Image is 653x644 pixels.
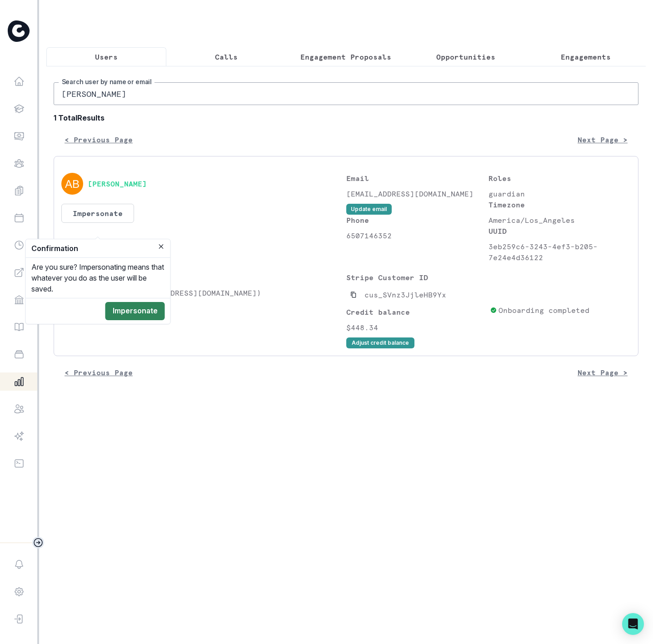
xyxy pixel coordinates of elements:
p: Engagement Proposals [300,51,391,62]
button: < Previous Page [54,131,144,149]
p: 6507146352 [346,230,489,241]
div: Are you sure? Impersonating means that whatever you do as the user will be saved. [26,258,170,298]
button: Update email [346,204,392,215]
p: Roles [489,173,631,184]
p: Email [346,173,489,184]
button: Toggle sidebar [32,537,44,548]
p: Students [61,272,346,283]
p: Onboarding completed [498,305,589,316]
p: Opportunities [436,51,495,62]
img: svg [61,173,83,195]
p: 3eb259c6-3243-4ef3-b205-7e24e4d36122 [489,241,631,263]
button: [PERSON_NAME] [88,179,147,188]
button: Copied to clipboard [346,287,361,302]
p: Engagements [561,51,611,62]
p: Calls [215,51,238,62]
p: UUID [489,226,631,236]
p: America/Los_Angeles [489,215,631,226]
p: Timezone [489,199,631,210]
button: Impersonate [105,302,165,320]
button: Adjust credit balance [346,337,414,348]
p: Users [95,51,118,62]
p: [PERSON_NAME] ([EMAIL_ADDRESS][DOMAIN_NAME]) [61,287,346,298]
b: 1 Total Results [54,112,638,123]
div: Open Intercom Messenger [622,613,644,635]
p: Credit balance [346,307,486,317]
p: guardian [489,188,631,199]
p: Stripe Customer ID [346,272,486,283]
button: < Previous Page [54,363,144,382]
button: Close [156,241,167,252]
p: [EMAIL_ADDRESS][DOMAIN_NAME] [346,188,489,199]
button: Impersonate [61,204,134,223]
img: Curious Cardinals Logo [8,20,30,42]
button: Next Page > [567,131,638,149]
p: cus_SVnz3JjleHB9Yx [364,289,446,300]
p: $448.34 [346,322,486,333]
header: Confirmation [26,239,170,258]
p: Phone [346,215,489,226]
button: Next Page > [567,363,638,382]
